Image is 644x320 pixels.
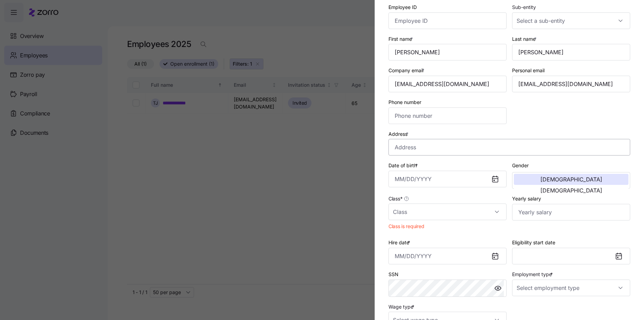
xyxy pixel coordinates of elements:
label: Employment type [512,271,554,278]
input: Phone number [388,107,507,124]
span: Home [15,233,31,238]
label: Company email [388,67,426,74]
span: [DEMOGRAPHIC_DATA] [540,188,602,193]
input: Select a sub-entity [512,12,630,29]
input: MM/DD/YYYY [388,248,507,264]
input: Last name [512,44,630,60]
label: First name [388,35,414,43]
input: Class [388,204,507,220]
div: How do I log in to Zorro? [10,156,128,169]
input: First name [388,44,507,60]
span: Search for help [14,110,56,117]
input: MM/DD/YYYY [388,171,507,187]
label: Wage type [388,303,416,311]
div: How do I log in to Zorro? [14,159,116,166]
img: logo [14,13,55,24]
button: Help [92,216,138,243]
p: Hi [PERSON_NAME] [14,49,124,61]
label: Yearly salary [512,195,541,203]
input: Company email [388,76,507,92]
button: Search for help [10,107,128,121]
label: Last name [512,35,538,43]
label: Personal email [512,67,545,74]
input: Employee ID [388,12,507,29]
label: Address [388,130,410,138]
div: Close [119,11,131,23]
button: Messages [46,216,92,243]
span: Messages [57,233,81,238]
div: Send us a message [7,81,131,100]
label: Hire date [388,239,412,246]
span: Class is required [388,223,424,230]
label: Phone number [388,98,421,106]
label: Sub-entity [512,3,536,11]
div: How do I set up auto-pay? [14,146,116,153]
label: Eligibility start date [512,239,555,246]
div: What if I want help from an Enrollment Expert choosing a plan? [10,169,128,189]
span: Class * [388,195,402,202]
input: Yearly salary [512,204,630,220]
p: How can we help? [14,61,124,73]
div: How do I set up auto-pay? [10,143,128,156]
span: Help [109,233,121,238]
label: Gender [512,162,529,169]
label: SSN [388,271,398,278]
label: Employee ID [388,3,417,11]
input: Address [388,139,630,156]
label: Date of birth [388,162,419,169]
input: Select employment type [512,280,630,296]
div: How do I know if my initial premium was paid, or if I am set up with autopay? [10,123,128,143]
input: Personal email [512,76,630,92]
div: How do I know if my initial premium was paid, or if I am set up with autopay? [14,126,116,141]
span: [DEMOGRAPHIC_DATA] [540,177,602,182]
div: What if I want help from an Enrollment Expert choosing a plan? [14,172,116,186]
div: Send us a message [14,87,115,94]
